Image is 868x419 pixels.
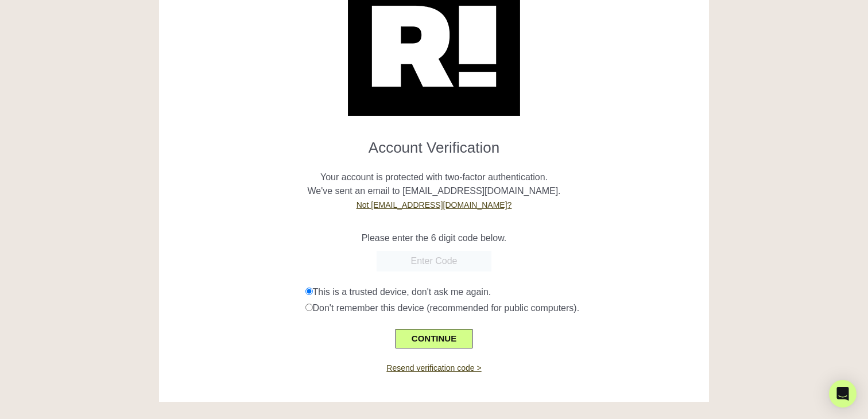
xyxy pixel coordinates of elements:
[386,363,481,373] a: Resend verification code >
[829,380,857,408] div: Open Intercom Messenger
[168,157,700,212] p: Your account is protected with two-factor authentication. We've sent an email to [EMAIL_ADDRESS][...
[396,329,472,348] button: CONTINUE
[305,301,701,315] div: Don't remember this device (recommended for public computers).
[356,200,512,209] a: Not [EMAIL_ADDRESS][DOMAIN_NAME]?
[168,231,700,245] p: Please enter the 6 digit code below.
[305,285,701,299] div: This is a trusted device, don't ask me again.
[377,251,491,271] input: Enter Code
[168,130,700,157] h1: Account Verification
